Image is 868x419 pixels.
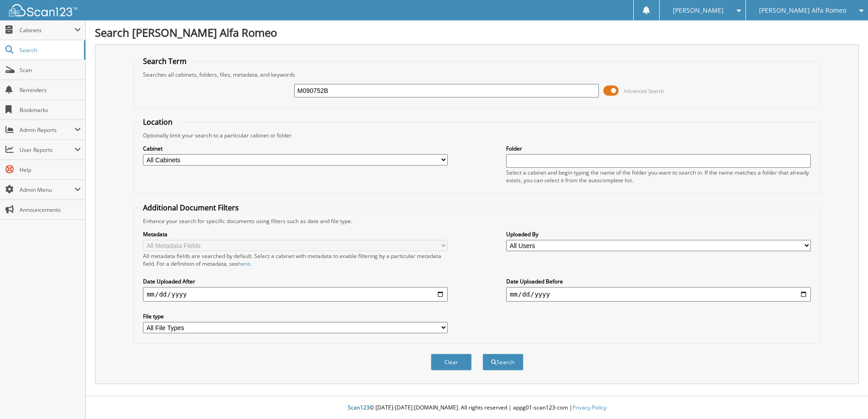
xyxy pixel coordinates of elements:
[143,278,448,285] label: Date Uploaded After
[431,354,472,370] button: Clear
[823,375,868,419] iframe: Chat Widget
[20,166,81,174] span: Help
[506,169,811,184] div: Select a cabinet and begin typing the name of the folder you want to search in. If the name match...
[20,26,74,34] span: Cabinets
[20,186,74,194] span: Admin Menu
[759,8,846,13] span: [PERSON_NAME] Alfa Romeo
[143,230,448,238] label: Metadata
[506,230,811,238] label: Uploaded By
[20,46,79,54] span: Search
[348,404,370,411] span: Scan123
[95,25,859,40] h1: Search [PERSON_NAME] Alfa Romeo
[138,71,815,78] div: Searches all cabinets, folders, files, metadata, and keywords
[506,145,811,152] label: Folder
[143,312,448,320] label: File type
[143,287,448,302] input: start
[138,132,815,139] div: Optionally limit your search to a particular cabinet or folder
[20,106,81,114] span: Bookmarks
[20,86,81,94] span: Reminders
[624,88,664,94] span: Advanced Search
[572,404,607,411] a: Privacy Policy
[138,117,177,127] legend: Location
[20,146,74,154] span: User Reports
[483,354,523,370] button: Search
[238,260,250,268] a: here
[86,397,868,419] div: © [DATE]-[DATE] [DOMAIN_NAME]. All rights reserved | appg01-scan123-com |
[506,287,811,302] input: end
[20,206,81,214] span: Announcements
[143,252,448,268] div: All metadata fields are searched by default. Select a cabinet with metadata to enable filtering b...
[138,56,191,66] legend: Search Term
[20,66,81,74] span: Scan
[506,278,811,285] label: Date Uploaded Before
[9,4,77,16] img: scan123-logo-white.svg
[143,145,448,152] label: Cabinet
[673,8,724,13] span: [PERSON_NAME]
[138,217,815,225] div: Enhance your search for specific documents using filters such as date and file type.
[20,126,74,134] span: Admin Reports
[138,203,243,213] legend: Additional Document Filters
